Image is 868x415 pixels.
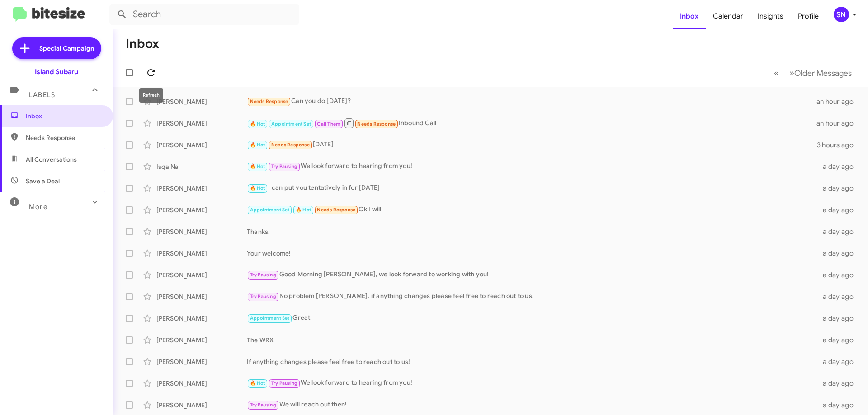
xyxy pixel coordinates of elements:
[26,133,103,142] span: Needs Response
[247,270,817,280] div: Good Morning [PERSON_NAME], we look forward to working with you!
[26,155,77,164] span: All Conversations
[247,205,817,215] div: Ok I will
[817,379,861,388] div: a day ago
[156,249,247,258] div: [PERSON_NAME]
[156,336,247,345] div: [PERSON_NAME]
[26,177,60,186] span: Save a Deal
[774,67,779,79] span: «
[156,205,247,214] div: [PERSON_NAME]
[250,380,265,386] span: 🔥 Hot
[156,379,247,388] div: [PERSON_NAME]
[784,64,857,82] button: Next
[109,4,299,25] input: Search
[156,292,247,301] div: [PERSON_NAME]
[769,64,857,82] nav: Page navigation example
[750,3,791,29] a: Insights
[156,162,247,171] div: Isqa Na
[357,121,396,127] span: Needs Response
[26,112,103,121] span: Inbox
[39,44,94,53] span: Special Campaign
[769,64,784,82] button: Previous
[789,67,794,79] span: »
[817,357,861,366] div: a day ago
[817,292,861,301] div: a day ago
[156,270,247,280] div: [PERSON_NAME]
[139,88,163,103] div: Refresh
[817,314,861,323] div: a day ago
[29,203,47,211] span: More
[816,97,861,106] div: an hour ago
[247,336,817,345] div: The WRX
[247,313,817,323] div: Great!
[35,67,78,76] div: Island Subaru
[817,249,861,258] div: a day ago
[247,400,817,410] div: We will reach out then!
[817,140,861,149] div: 3 hours ago
[296,207,311,213] span: 🔥 Hot
[673,3,706,29] a: Inbox
[12,37,101,59] a: Special Campaign
[250,142,265,148] span: 🔥 Hot
[247,291,817,302] div: No problem [PERSON_NAME], if anything changes please feel free to reach out to us!
[816,119,861,128] div: an hour ago
[247,140,817,150] div: [DATE]
[250,294,276,299] span: Try Pausing
[791,3,826,29] a: Profile
[271,142,310,148] span: Needs Response
[156,314,247,323] div: [PERSON_NAME]
[817,205,861,214] div: a day ago
[834,7,849,22] div: SN
[247,227,817,236] div: Thanks.
[156,227,247,236] div: [PERSON_NAME]
[126,37,159,51] h1: Inbox
[156,401,247,410] div: [PERSON_NAME]
[247,249,817,258] div: Your welcome!
[250,121,265,127] span: 🔥 Hot
[247,357,817,366] div: If anything changes please feel free to reach out to us!
[826,7,858,22] button: SN
[250,163,265,169] span: 🔥 Hot
[29,91,55,99] span: Labels
[250,272,276,278] span: Try Pausing
[247,161,817,172] div: We look forward to hearing from you!
[156,184,247,193] div: [PERSON_NAME]
[250,98,288,104] span: Needs Response
[817,270,861,280] div: a day ago
[817,336,861,345] div: a day ago
[271,121,311,127] span: Appointment Set
[817,401,861,410] div: a day ago
[156,97,247,106] div: [PERSON_NAME]
[271,163,297,169] span: Try Pausing
[817,227,861,236] div: a day ago
[250,185,265,191] span: 🔥 Hot
[247,117,816,129] div: Inbound Call
[250,315,290,321] span: Appointment Set
[817,184,861,193] div: a day ago
[156,357,247,366] div: [PERSON_NAME]
[247,96,816,107] div: Can you do [DATE]?
[156,140,247,149] div: [PERSON_NAME]
[247,183,817,193] div: I can put you tentatively in for [DATE]
[250,402,276,408] span: Try Pausing
[706,3,750,29] a: Calendar
[317,121,340,127] span: Call Them
[317,207,355,213] span: Needs Response
[250,207,290,213] span: Appointment Set
[156,119,247,128] div: [PERSON_NAME]
[271,380,297,386] span: Try Pausing
[794,68,852,78] span: Older Messages
[817,162,861,171] div: a day ago
[247,378,817,388] div: We look forward to hearing from you!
